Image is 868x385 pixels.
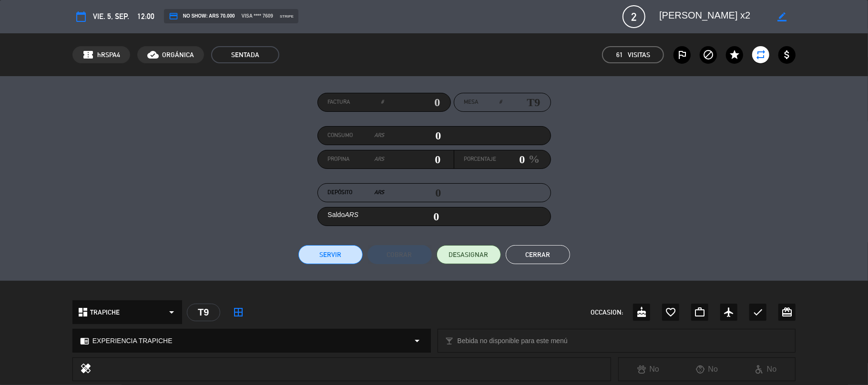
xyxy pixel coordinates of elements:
[328,98,384,107] label: Factura
[729,49,740,60] i: star
[328,155,385,164] label: Propina
[328,209,359,220] label: Saldo
[280,13,294,20] span: stripe
[187,304,220,321] div: T9
[703,49,714,60] i: block
[665,306,676,318] i: favorite_border
[72,8,90,25] button: calendar_today
[502,95,541,109] input: number
[506,245,570,264] button: Cerrar
[412,335,423,346] i: arrow_drop_down
[497,152,525,167] input: 0
[437,245,501,264] button: DESASIGNAR
[97,49,120,60] span: hRSPA4
[93,10,129,23] span: vie. 5, sep.
[345,211,358,218] em: ARS
[147,49,159,60] i: cloud_done
[80,336,89,346] i: chrome_reader_mode
[445,336,454,346] i: local_bar
[211,46,279,63] span: SENTADA
[169,11,178,21] i: credit_card
[92,336,173,346] span: EXPERIENCIA TRAPICHE
[619,363,677,375] div: No
[166,306,177,318] i: arrow_drop_down
[368,245,432,264] button: Cobrar
[723,306,735,318] i: airplanemode_active
[328,131,385,140] label: Consumo
[375,188,385,197] em: ARS
[736,363,795,375] div: No
[678,363,736,375] div: No
[298,245,363,264] button: Servir
[464,98,479,107] span: Mesa
[777,12,786,21] i: border_color
[384,152,441,167] input: 0
[525,150,540,168] em: %
[328,188,385,197] label: Depósito
[781,306,793,318] i: card_giftcard
[162,49,194,60] span: ORGÁNICA
[385,128,441,143] input: 0
[464,155,497,164] label: Porcentaje
[233,306,244,318] i: border_all
[90,307,120,318] span: TRAPICHE
[375,131,385,140] em: ARS
[381,98,384,107] em: #
[449,250,489,260] span: DESASIGNAR
[628,49,650,60] em: Visitas
[169,11,235,21] span: NO SHOW: ARS 70.000
[137,10,154,23] span: 12:00
[623,5,645,28] span: 2
[636,306,647,318] i: cake
[591,307,623,318] span: OCCASION:
[458,336,568,346] span: Bebida no disponible para este menú
[752,306,764,318] i: check
[676,49,688,60] i: outlined_flag
[616,49,623,60] span: 61
[82,49,94,60] span: confirmation_number
[781,49,793,60] i: attach_money
[374,155,384,164] em: ARS
[500,98,502,107] em: #
[77,306,89,318] i: dashboard
[80,363,92,376] i: healing
[694,306,705,318] i: work_outline
[384,95,440,109] input: 0
[755,49,766,60] i: repeat
[75,11,87,22] i: calendar_today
